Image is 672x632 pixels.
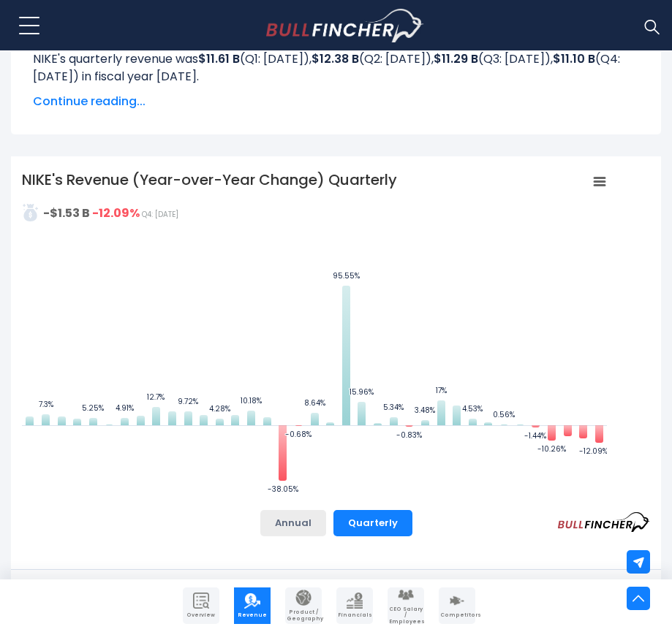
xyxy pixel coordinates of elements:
[142,209,178,220] span: Q4: [DATE]
[440,612,474,618] span: Competitors
[312,50,359,67] b: $12.38 B
[116,403,134,414] text: 4.91%
[389,606,423,625] span: CEO Salary / Employees
[22,170,397,190] tspan: NIKE's Revenue (Year-over-Year Change) Quarterly
[39,399,53,410] text: 7.3%
[388,587,424,624] a: Company Employees
[396,430,422,441] text: -0.83%
[235,612,269,618] span: Revenue
[287,609,320,622] span: Product / Geography
[33,50,639,85] p: NIKE's quarterly revenue was (Q1: [DATE]), (Q2: [DATE]), (Q3: [DATE]), (Q4: [DATE]) in fiscal yea...
[462,403,483,414] text: 4.53%
[439,587,475,624] a: Company Competitors
[333,510,412,536] button: Quarterly
[579,446,608,457] text: -12.09%
[336,587,373,624] a: Company Financials
[266,9,423,42] a: Go to homepage
[198,50,240,67] b: $11.61 B
[553,50,595,67] b: $11.10 B
[285,429,312,440] text: -0.68%
[33,93,639,110] span: Continue reading...
[260,510,326,536] button: Annual
[43,205,90,221] strong: -$1.53 B
[415,405,435,416] text: 3.48%
[184,612,218,618] span: Overview
[92,205,140,221] strong: -12.09%
[147,392,165,403] text: 12.7%
[350,387,374,397] text: 15.96%
[338,612,371,618] span: Financials
[234,587,271,624] a: Company Revenue
[178,396,198,407] text: 9.72%
[537,443,566,454] text: -10.26%
[209,403,230,414] text: 4.28%
[285,587,322,624] a: Company Product/Geography
[183,587,219,624] a: Company Overview
[333,270,360,281] text: 95.55%
[266,9,424,42] img: Bullfincher logo
[22,170,607,498] svg: NIKE's Revenue (Year-over-Year Change) Quarterly
[241,395,262,406] text: 10.18%
[436,385,447,396] text: 17%
[304,397,325,408] text: 8.64%
[268,484,298,495] text: -38.05%
[383,402,404,413] text: 5.34%
[524,430,546,441] text: -1.44%
[434,50,478,67] b: $11.29 B
[22,204,39,221] img: sdcsa
[493,409,515,420] text: 0.56%
[82,403,104,414] text: 5.25%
